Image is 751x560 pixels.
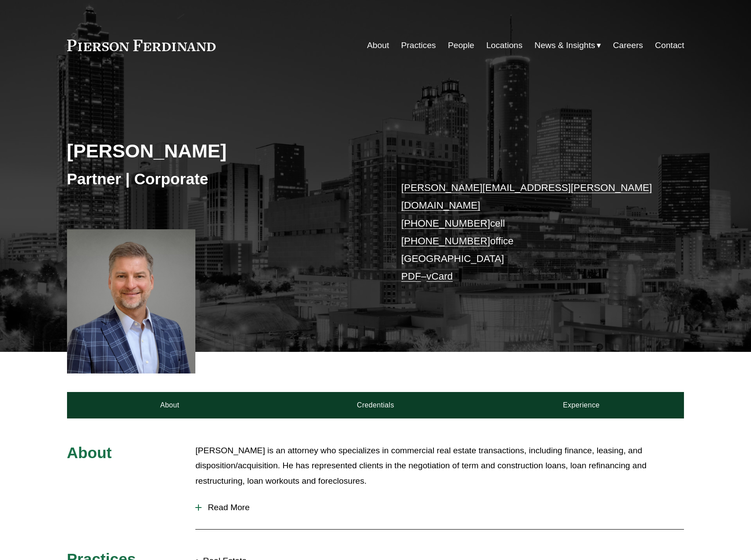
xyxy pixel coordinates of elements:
[273,392,478,418] a: Credentials
[401,271,421,282] a: PDF
[534,38,595,53] span: News & Insights
[67,444,112,461] span: About
[401,179,658,286] p: cell office [GEOGRAPHIC_DATA] –
[195,443,684,489] p: [PERSON_NAME] is an attorney who specializes in commercial real estate transactions, including fi...
[613,37,643,54] a: Careers
[401,218,490,229] a: [PHONE_NUMBER]
[67,139,376,162] h2: [PERSON_NAME]
[195,496,684,519] button: Read More
[67,392,273,418] a: About
[401,37,436,54] a: Practices
[401,182,652,211] a: [PERSON_NAME][EMAIL_ADDRESS][PERSON_NAME][DOMAIN_NAME]
[67,169,376,189] h3: Partner | Corporate
[655,37,684,54] a: Contact
[202,503,684,512] span: Read More
[448,37,475,54] a: People
[367,37,389,54] a: About
[486,37,523,54] a: Locations
[401,235,490,246] a: [PHONE_NUMBER]
[478,392,684,418] a: Experience
[534,37,601,54] a: folder dropdown
[426,271,453,282] a: vCard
